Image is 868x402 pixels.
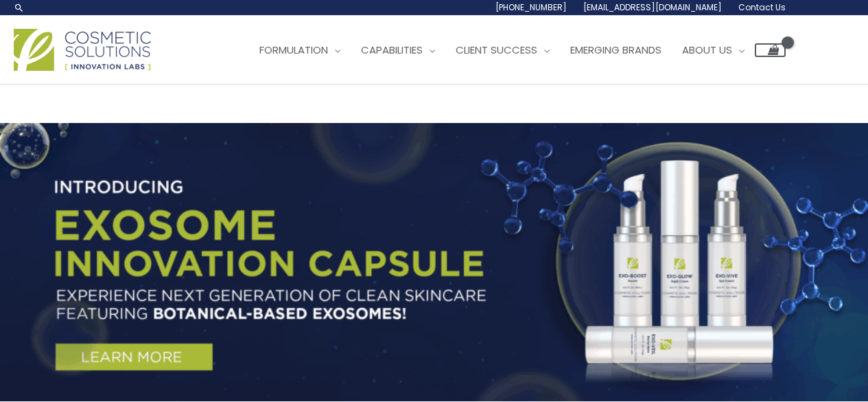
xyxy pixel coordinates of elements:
a: Client Success [445,30,560,71]
span: [EMAIL_ADDRESS][DOMAIN_NAME] [583,1,722,13]
a: Emerging Brands [560,30,672,71]
a: Formulation [249,30,351,71]
span: [PHONE_NUMBER] [495,1,567,13]
a: About Us [672,30,755,71]
span: Emerging Brands [570,43,661,57]
img: Cosmetic Solutions Logo [14,29,151,71]
a: Search icon link [14,2,25,13]
span: Client Success [456,43,537,57]
a: Capabilities [351,30,445,71]
a: View Shopping Cart, empty [755,43,786,57]
span: About Us [682,43,732,57]
span: Capabilities [361,43,423,57]
nav: Site Navigation [239,30,786,71]
span: Formulation [259,43,328,57]
span: Contact Us [738,1,786,13]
